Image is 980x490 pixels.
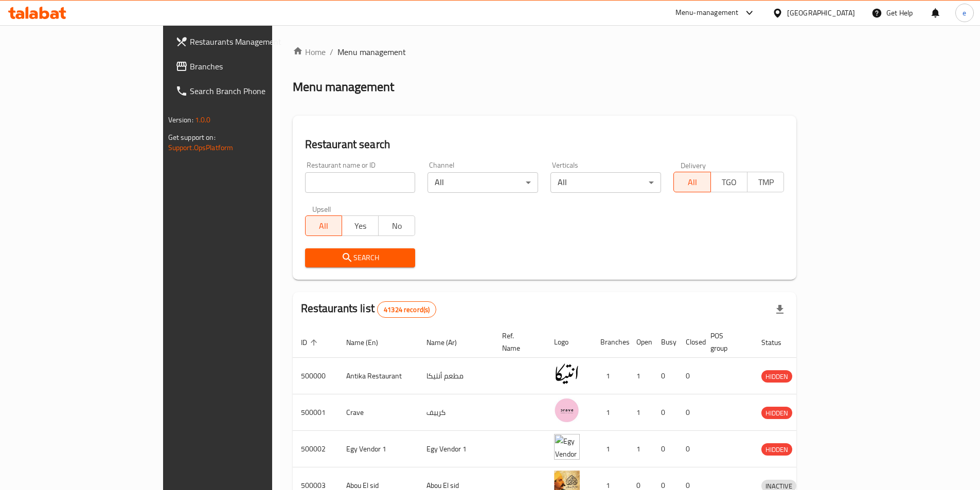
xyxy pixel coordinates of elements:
[787,7,855,19] div: [GEOGRAPHIC_DATA]
[592,326,628,358] th: Branches
[550,172,661,193] div: All
[312,205,331,212] label: Upsell
[653,394,678,431] td: 0
[710,330,741,354] span: POS group
[305,215,342,236] button: All
[338,431,418,467] td: Egy Vendor 1
[190,35,318,48] span: Restaurants Management
[761,370,792,383] div: HIDDEN
[678,394,702,431] td: 0
[346,336,391,349] span: Name (En)
[305,248,416,267] button: Search
[346,219,375,233] span: Yes
[546,326,592,358] th: Logo
[378,305,436,315] span: 41324 record(s)
[338,394,418,431] td: Crave
[673,172,710,192] button: All
[628,358,653,394] td: 1
[628,431,653,467] td: 1
[710,172,747,192] button: TGO
[592,394,628,431] td: 1
[301,301,437,318] h2: Restaurants list
[168,113,193,126] span: Version:
[554,434,580,460] img: Egy Vendor 1
[678,175,706,190] span: All
[418,394,494,431] td: كرييف
[761,407,792,419] span: HIDDEN
[715,175,743,190] span: TGO
[195,113,211,126] span: 1.0.0
[330,46,333,58] li: /
[301,336,320,349] span: ID
[653,326,678,358] th: Busy
[418,431,494,467] td: Egy Vendor 1
[337,46,406,58] span: Menu management
[313,251,407,264] span: Search
[747,172,784,192] button: TMP
[681,161,706,169] label: Delivery
[752,175,780,190] span: TMP
[426,336,470,349] span: Name (Ar)
[293,79,394,95] h2: Menu management
[342,215,379,236] button: Yes
[628,326,653,358] th: Open
[378,215,415,236] button: No
[761,444,792,456] span: HIDDEN
[675,7,739,19] div: Menu-management
[653,431,678,467] td: 0
[190,85,318,97] span: Search Branch Phone
[305,172,416,193] input: Search for restaurant name or ID..
[502,330,533,354] span: Ref. Name
[168,141,234,154] a: Support.OpsPlatform
[338,358,418,394] td: Antika Restaurant
[293,46,797,58] nav: breadcrumb
[554,397,580,423] img: Crave
[167,79,327,103] a: Search Branch Phone
[653,358,678,394] td: 0
[768,297,792,322] div: Export file
[305,137,785,152] h2: Restaurant search
[168,131,216,144] span: Get support on:
[554,361,580,387] img: Antika Restaurant
[592,358,628,394] td: 1
[761,371,792,383] span: HIDDEN
[310,219,338,233] span: All
[761,443,792,456] div: HIDDEN
[167,54,327,79] a: Branches
[678,358,702,394] td: 0
[592,431,628,467] td: 1
[377,301,436,318] div: Total records count
[167,29,327,54] a: Restaurants Management
[427,172,538,193] div: All
[190,60,318,72] span: Branches
[628,394,653,431] td: 1
[418,358,494,394] td: مطعم أنتيكا
[678,431,702,467] td: 0
[678,326,702,358] th: Closed
[761,336,795,349] span: Status
[963,7,966,19] span: e
[383,219,411,233] span: No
